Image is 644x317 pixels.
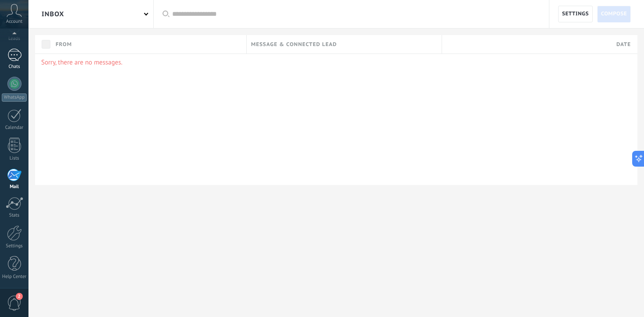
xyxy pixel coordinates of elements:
span: Settings [562,6,589,22]
span: 2 [16,293,23,300]
div: WhatsApp [2,93,27,102]
div: Stats [2,213,27,218]
span: Date [616,40,631,49]
div: Settings [2,243,27,249]
span: Message & connected lead [251,40,337,49]
div: Lists [2,156,27,161]
a: Settings [558,6,593,22]
span: Compose [601,6,627,22]
p: Sorry, there are no messages. [41,58,631,67]
a: Compose [597,6,631,22]
div: Help Center [2,274,27,280]
div: Chats [2,64,27,70]
div: Calendar [2,125,27,131]
span: From [56,40,72,49]
div: Mail [2,184,27,190]
span: Account [6,19,22,25]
